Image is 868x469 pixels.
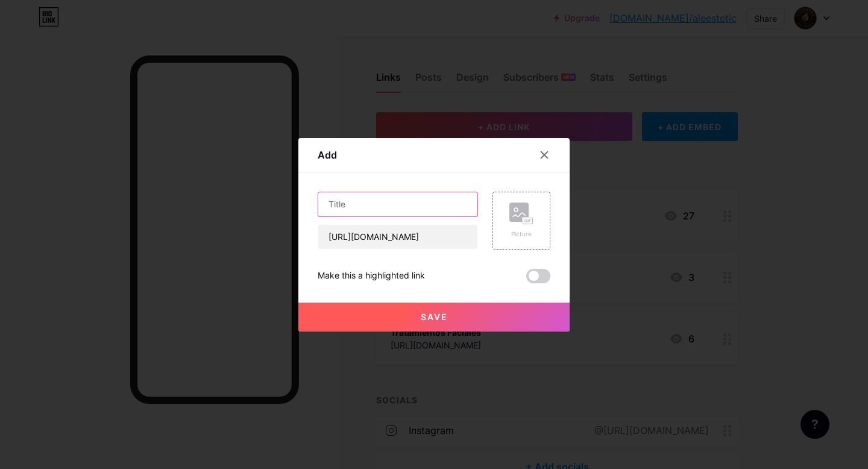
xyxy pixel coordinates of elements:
[509,230,533,239] div: Picture
[421,312,448,322] span: Save
[298,303,570,332] button: Save
[318,148,337,162] div: Add
[318,192,477,216] input: Title
[318,269,425,283] div: Make this a highlighted link
[318,225,477,249] input: URL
